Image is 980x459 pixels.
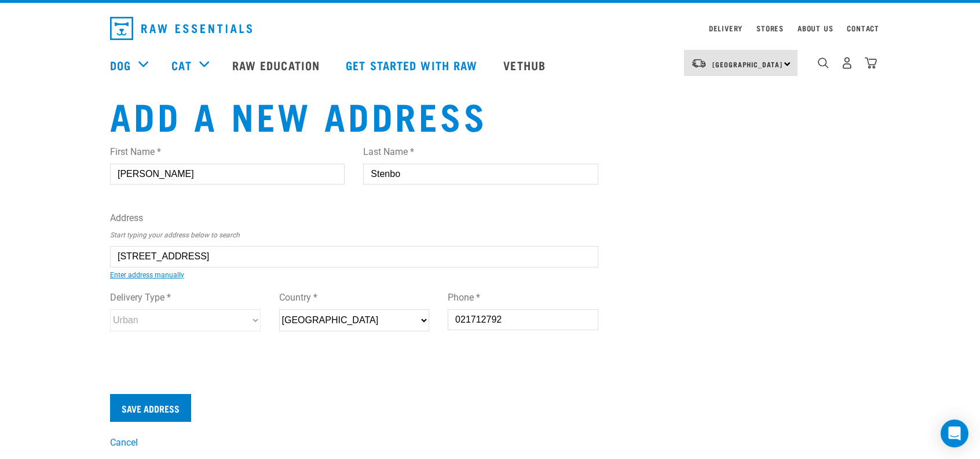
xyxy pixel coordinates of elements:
input: e.g. 21 Example Street, Suburb, City [110,246,598,267]
a: Cancel [110,437,138,448]
a: Dog [110,56,131,74]
a: Vethub [492,42,560,88]
p: Start typing your address below to search [110,230,598,240]
div: Open Intercom Messenger [941,420,968,447]
a: About Us [798,26,833,30]
h1: Add a new address [110,94,598,136]
a: Raw Education [221,42,334,88]
label: Country * [279,291,430,305]
a: Enter address manually [110,271,184,279]
img: Raw Essentials Logo [110,17,252,40]
img: home-icon-1@2x.png [818,57,829,68]
label: Phone * [448,291,598,305]
label: Last Name * [363,145,598,159]
a: Cat [171,56,191,74]
label: First Name * [110,145,345,159]
img: user.png [841,57,853,69]
a: Delivery [709,26,743,30]
label: Delivery Type * [110,291,261,305]
a: Get started with Raw [334,42,492,88]
label: Address [110,211,598,225]
nav: dropdown navigation [101,12,879,45]
span: [GEOGRAPHIC_DATA] [712,62,782,66]
input: Save Address [110,394,191,422]
a: Stores [756,26,784,30]
img: home-icon@2x.png [865,57,877,69]
a: Contact [847,26,879,30]
img: van-moving.png [691,58,707,68]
